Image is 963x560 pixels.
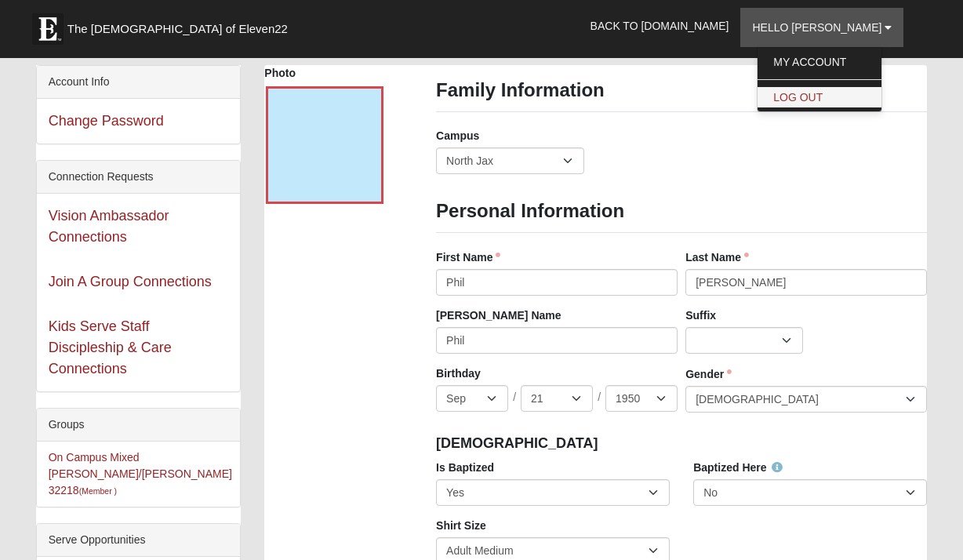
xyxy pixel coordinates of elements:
[436,435,927,453] h4: [DEMOGRAPHIC_DATA]
[49,274,212,289] a: Join A Group Connections
[513,389,516,406] span: /
[37,409,241,442] div: Groups
[436,307,561,323] label: [PERSON_NAME] Name
[24,5,338,45] a: The [DEMOGRAPHIC_DATA] of Eleven22
[685,366,732,382] label: Gender
[37,524,241,557] div: Serve Opportunities
[67,21,288,37] span: The [DEMOGRAPHIC_DATA] of Eleven22
[37,161,241,194] div: Connection Requests
[32,13,64,45] img: Eleven22 logo
[758,52,881,72] a: My Account
[685,249,749,265] label: Last Name
[436,128,479,144] label: Campus
[579,6,741,45] a: Back to [DOMAIN_NAME]
[49,318,172,376] a: Kids Serve Staff Discipleship & Care Connections
[436,365,481,381] label: Birthday
[49,113,164,129] a: Change Password
[37,66,241,99] div: Account Info
[740,8,903,47] a: Hello [PERSON_NAME]
[436,200,927,223] h3: Personal Information
[49,208,169,245] a: Vision Ambassador Connections
[685,307,716,323] label: Suffix
[49,451,232,496] a: On Campus Mixed [PERSON_NAME]/[PERSON_NAME] 32218(Member )
[752,21,881,34] span: Hello [PERSON_NAME]
[264,65,296,81] label: Photo
[436,79,927,102] h3: Family Information
[436,518,486,533] label: Shirt Size
[436,460,494,475] label: Is Baptized
[598,389,601,406] span: /
[693,460,782,475] label: Baptized Here
[758,87,881,107] a: Log Out
[79,486,117,496] small: (Member )
[436,249,500,265] label: First Name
